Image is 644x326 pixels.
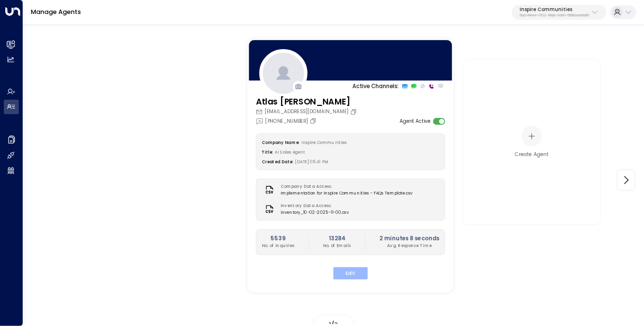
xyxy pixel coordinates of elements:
[512,5,606,20] button: Inspire Communities5ac0484e-0702-4bbb-8380-6168aea91a66
[295,159,329,165] span: [DATE] 05:41 PM
[256,108,359,116] div: [EMAIL_ADDRESS][DOMAIN_NAME]
[323,235,351,243] h2: 13284
[256,96,359,108] h3: Atlas [PERSON_NAME]
[262,243,295,249] p: No. of Inquiries
[400,117,430,125] label: Agent Active
[262,149,273,155] label: Title:
[379,235,439,243] h2: 2 minutes 8 seconds
[281,184,409,190] label: Company Data Access:
[520,13,589,17] p: 5ac0484e-0702-4bbb-8380-6168aea91a66
[350,108,359,115] button: Copy
[281,203,346,209] label: Inventory Data Access:
[379,243,439,249] p: Avg. Response Time
[323,243,351,249] p: No. of Emails
[281,209,349,216] span: inventory_10-02-2025-11-00.csv
[262,159,293,165] label: Created Date:
[309,117,318,124] button: Copy
[333,267,367,279] button: Edit
[262,235,295,243] h2: 5539
[352,82,399,90] p: Active Channels:
[256,117,318,125] div: [PHONE_NUMBER]
[262,140,299,145] label: Company Name:
[281,190,413,196] span: Implementation for Inspire Communities - FAQs Template.csv
[301,140,347,145] span: Inspire Communities
[31,8,81,16] a: Manage Agents
[515,151,549,158] div: Create Agent
[520,7,589,13] p: Inspire Communities
[275,149,305,155] span: AI Sales Agent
